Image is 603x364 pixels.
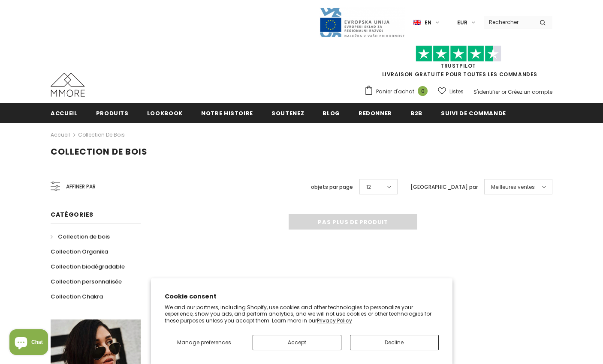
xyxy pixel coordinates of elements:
[271,109,304,117] span: soutenez
[51,263,125,271] span: Collection biodégradable
[319,18,405,26] a: Javni Razpis
[271,103,304,122] a: soutenez
[323,103,340,122] a: Blog
[78,131,125,138] a: Collection de bois
[366,183,371,191] span: 12
[319,7,405,38] img: Javni Razpis
[438,84,464,99] a: Listes
[66,182,96,191] span: Affiner par
[253,335,341,350] button: Accept
[51,109,78,117] span: Accueil
[425,18,431,27] span: en
[51,244,108,259] a: Collection Organika
[449,87,464,96] span: Listes
[51,274,122,289] a: Collection personnalisée
[51,103,78,122] a: Accueil
[147,109,183,117] span: Lookbook
[491,183,535,191] span: Meilleures ventes
[51,73,85,97] img: Cas MMORE
[58,233,110,241] span: Collection de bois
[410,183,478,191] label: [GEOGRAPHIC_DATA] par
[410,103,422,122] a: B2B
[484,16,533,28] input: Search Site
[201,103,253,122] a: Notre histoire
[350,335,439,350] button: Decline
[501,88,507,95] span: or
[51,277,122,286] span: Collection personnalisée
[177,339,231,346] span: Manage preferences
[364,85,432,98] a: Panier d'achat 0
[51,259,125,274] a: Collection biodégradable
[508,88,552,95] a: Créez un compte
[410,109,422,117] span: B2B
[51,292,103,301] span: Collection Chakra
[51,229,110,244] a: Collection de bois
[51,146,148,158] span: Collection de bois
[416,45,501,62] img: Faites confiance aux étoiles pilotes
[96,109,129,117] span: Produits
[418,86,428,96] span: 0
[51,210,93,219] span: Catégories
[96,103,129,122] a: Produits
[376,87,414,96] span: Panier d'achat
[457,18,467,27] span: EUR
[323,109,340,117] span: Blog
[441,103,506,122] a: Suivi de commande
[201,109,253,117] span: Notre histoire
[311,183,353,191] label: objets par page
[473,88,500,95] a: S'identifier
[51,130,70,140] a: Accueil
[413,19,421,26] img: i-lang-1.png
[165,335,244,350] button: Manage preferences
[51,248,108,256] span: Collection Organika
[51,289,103,304] a: Collection Chakra
[441,109,506,117] span: Suivi de commande
[165,292,439,301] h2: Cookie consent
[364,49,552,78] span: LIVRAISON GRATUITE POUR TOUTES LES COMMANDES
[440,62,476,69] a: TrustPilot
[359,103,392,122] a: Redonner
[7,329,51,357] inbox-online-store-chat: Shopify online store chat
[359,109,392,117] span: Redonner
[317,317,352,324] a: Privacy Policy
[147,103,183,122] a: Lookbook
[165,304,439,324] p: We and our partners, including Shopify, use cookies and other technologies to personalize your ex...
